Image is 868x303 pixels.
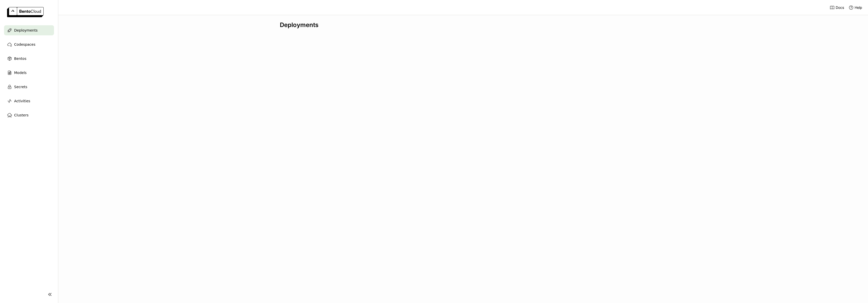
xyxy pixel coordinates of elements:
[4,96,54,106] a: Activities
[4,68,54,78] a: Models
[4,82,54,92] a: Secrets
[836,5,844,10] span: Docs
[4,54,54,64] a: Bentos
[855,5,862,10] span: Help
[14,84,27,90] span: Secrets
[849,5,862,10] div: Help
[7,7,44,17] img: logo
[14,98,30,104] span: Activities
[14,41,35,47] span: Codespaces
[4,110,54,120] a: Clusters
[14,70,26,76] span: Models
[14,27,38,33] span: Deployments
[14,56,26,62] span: Bentos
[280,21,646,29] div: Deployments
[14,112,29,118] span: Clusters
[830,5,844,10] a: Docs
